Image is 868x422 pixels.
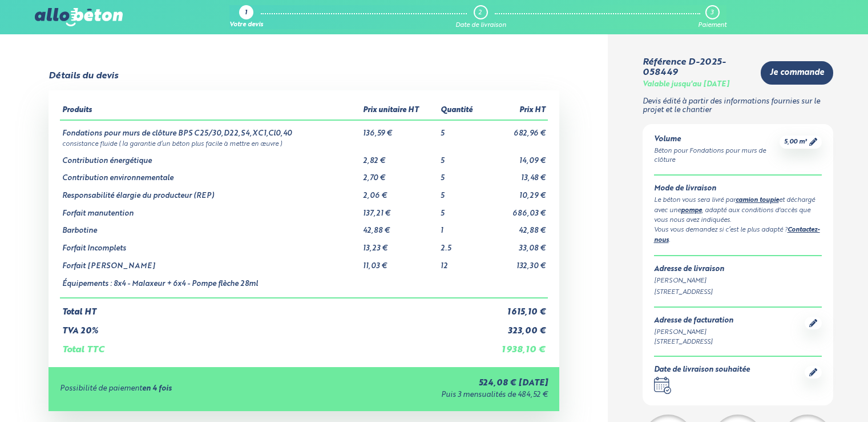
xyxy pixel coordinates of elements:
a: 1 Votre devis [229,5,263,29]
a: 3 Paiement [698,5,726,29]
td: 42,88 € [485,218,547,236]
td: 5 [438,201,485,218]
div: [PERSON_NAME] [654,276,822,286]
div: Possibilité de paiement [60,385,309,393]
td: 13,23 € [361,236,438,253]
td: 11,03 € [361,253,438,271]
td: Total HT [60,298,485,317]
td: Forfait Incomplets [60,236,361,253]
div: Détails du devis [49,71,118,81]
td: Forfait [PERSON_NAME] [60,253,361,271]
div: Vous vous demandez si c’est le plus adapté ? . [654,225,822,246]
div: 1 [245,10,247,17]
div: Référence D-2025-058449 [643,57,752,78]
div: Volume [654,136,780,144]
strong: en 4 fois [142,385,172,392]
td: 2.5 [438,236,485,253]
th: Prix HT [485,102,547,120]
td: 2,82 € [361,148,438,166]
div: Puis 3 mensualités de 484,52 € [309,391,547,400]
div: Date de livraison souhaitée [654,366,750,375]
td: Fondations pour murs de clôture BPS C25/30,D22,S4,XC1,Cl0,40 [60,120,361,138]
td: Contribution énergétique [60,148,361,166]
td: 5 [438,165,485,183]
th: Produits [60,102,361,120]
a: camion toupie [736,197,779,204]
td: 1 938,10 € [485,336,547,355]
iframe: Help widget launcher [766,377,855,409]
div: [STREET_ADDRESS] [654,288,822,297]
a: 2 Date de livraison [455,5,506,29]
td: 132,30 € [485,253,547,271]
div: Votre devis [229,22,263,29]
td: Contribution environnementale [60,165,361,183]
td: 13,48 € [485,165,547,183]
td: 42,88 € [361,218,438,236]
td: 10,29 € [485,183,547,201]
div: [PERSON_NAME] [654,328,733,337]
div: Date de livraison [455,22,506,29]
td: 323,00 € [485,317,547,336]
p: Devis édité à partir des informations fournies sur le projet et le chantier [643,98,834,114]
td: Responsabilité élargie du producteur (REP) [60,183,361,201]
div: Adresse de facturation [654,317,733,325]
div: 2 [478,9,482,17]
div: Paiement [698,22,726,29]
td: 1 [438,218,485,236]
td: 5 [438,148,485,166]
td: 136,59 € [361,120,438,138]
td: Équipements : 8x4 - Malaxeur + 6x4 - Pompe flèche 28ml [60,271,361,298]
td: 137,21 € [361,201,438,218]
td: 14,09 € [485,148,547,166]
div: Valable jusqu'au [DATE] [643,81,729,89]
span: Je commande [770,68,824,78]
td: 682,96 € [485,120,547,138]
td: TVA 20% [60,317,485,336]
td: 1 615,10 € [485,298,547,317]
td: consistance fluide ( la garantie d’un béton plus facile à mettre en œuvre ) [60,138,547,148]
div: Mode de livraison [654,185,822,193]
a: pompe [681,208,702,214]
th: Prix unitaire HT [361,102,438,120]
td: Total TTC [60,336,485,355]
td: 2,06 € [361,183,438,201]
img: allobéton [35,8,123,26]
td: 686,03 € [485,201,547,218]
td: 5 [438,183,485,201]
td: 2,70 € [361,165,438,183]
a: Je commande [761,61,833,85]
div: [STREET_ADDRESS] [654,337,733,347]
th: Quantité [438,102,485,120]
div: 524,08 € [DATE] [309,379,547,388]
td: Barbotine [60,218,361,236]
td: 5 [438,120,485,138]
div: Adresse de livraison [654,265,822,274]
div: Le béton vous sera livré par et déchargé avec une , adapté aux conditions d'accès que vous nous a... [654,196,822,225]
td: Forfait manutention [60,201,361,218]
div: 3 [710,9,713,17]
td: 12 [438,253,485,271]
div: Béton pour Fondations pour murs de clôture [654,146,780,166]
td: 33,08 € [485,236,547,253]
